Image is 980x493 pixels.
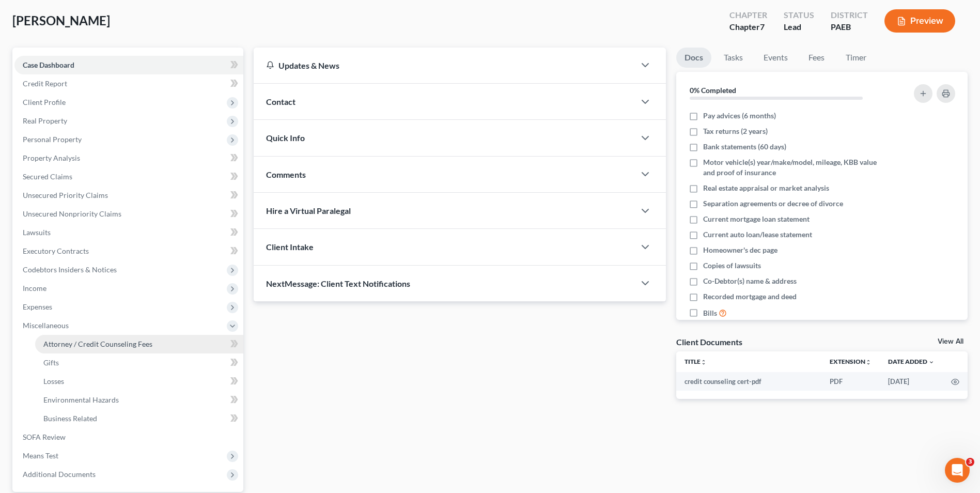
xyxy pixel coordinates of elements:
[14,428,243,446] a: SOFA Review
[43,358,59,367] span: Gifts
[23,191,108,199] span: Unsecured Priority Claims
[821,372,880,391] td: PDF
[14,56,243,74] a: Case Dashboard
[23,433,66,441] span: SOFA Review
[703,111,776,121] span: Pay advices (6 months)
[928,359,935,365] i: expand_more
[690,86,736,95] strong: 0% Completed
[23,265,117,274] span: Codebtors Insiders & Notices
[23,116,67,125] span: Real Property
[266,279,410,288] span: NextMessage: Client Text Notifications
[703,157,886,178] span: Motor vehicle(s) year/make/model, mileage, KBB value and proof of insurance
[784,9,814,21] div: Status
[35,391,243,409] a: Environmental Hazards
[703,183,829,193] span: Real estate appraisal or market analysis
[729,9,767,21] div: Chapter
[23,302,52,311] span: Expenses
[880,372,943,391] td: [DATE]
[703,276,797,286] span: Co-Debtor(s) name & address
[23,451,58,460] span: Means Test
[831,21,868,33] div: PAEB
[43,395,119,404] span: Environmental Hazards
[23,172,72,181] span: Secured Claims
[685,358,707,365] a: Titleunfold_more
[35,353,243,372] a: Gifts
[35,409,243,428] a: Business Related
[676,372,821,391] td: credit counseling cert-pdf
[266,170,306,179] span: Comments
[703,245,777,255] span: Homeowner's dec page
[12,13,110,28] span: [PERSON_NAME]
[701,359,707,365] i: unfold_more
[23,246,89,255] span: Executory Contracts
[703,291,797,302] span: Recorded mortgage and deed
[43,340,152,348] span: Attorney / Credit Counseling Fees
[14,205,243,223] a: Unsecured Nonpriority Claims
[884,9,955,33] button: Preview
[676,48,711,68] a: Docs
[14,149,243,167] a: Property Analysis
[715,48,751,68] a: Tasks
[266,60,623,71] div: Updates & News
[703,198,843,209] span: Separation agreements or decree of divorce
[830,358,872,365] a: Extensionunfold_more
[800,48,833,68] a: Fees
[266,133,305,143] span: Quick Info
[729,21,767,33] div: Chapter
[266,206,351,215] span: Hire a Virtual Paralegal
[14,186,243,205] a: Unsecured Priority Claims
[23,284,46,292] span: Income
[760,22,765,32] span: 7
[831,9,868,21] div: District
[23,60,74,69] span: Case Dashboard
[14,242,243,260] a: Executory Contracts
[837,48,875,68] a: Timer
[23,135,82,144] span: Personal Property
[888,358,935,365] a: Date Added expand_more
[966,458,974,466] span: 3
[676,336,742,347] div: Client Documents
[14,223,243,242] a: Lawsuits
[35,335,243,353] a: Attorney / Credit Counseling Fees
[23,321,69,330] span: Miscellaneous
[703,142,786,152] span: Bank statements (60 days)
[755,48,796,68] a: Events
[43,377,64,386] span: Losses
[23,228,51,237] span: Lawsuits
[266,97,295,106] span: Contact
[35,372,243,391] a: Losses
[23,209,121,218] span: Unsecured Nonpriority Claims
[23,470,96,479] span: Additional Documents
[703,308,717,318] span: Bills
[703,214,810,224] span: Current mortgage loan statement
[865,359,872,365] i: unfold_more
[703,126,768,136] span: Tax returns (2 years)
[23,79,67,88] span: Credit Report
[703,229,812,240] span: Current auto loan/lease statement
[23,153,80,162] span: Property Analysis
[703,260,761,271] span: Copies of lawsuits
[43,414,97,423] span: Business Related
[14,167,243,186] a: Secured Claims
[14,74,243,93] a: Credit Report
[23,98,66,106] span: Client Profile
[784,21,814,33] div: Lead
[945,458,970,483] iframe: Intercom live chat
[938,338,963,345] a: View All
[266,242,314,252] span: Client Intake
